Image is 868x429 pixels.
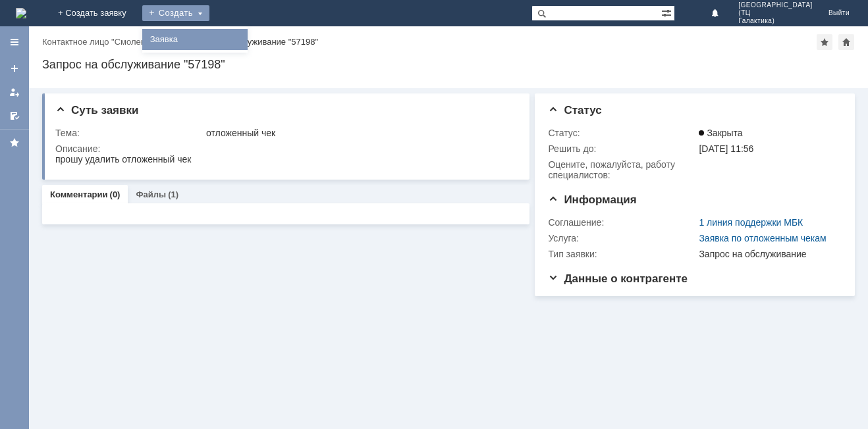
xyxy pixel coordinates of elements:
div: Тип заявки: [548,249,696,259]
div: Запрос на обслуживание "57198" [42,58,855,71]
div: (0) [110,189,121,199]
a: Заявка [145,32,245,47]
div: Запрос на обслуживание "57198" [186,37,318,47]
span: [DATE] 11:56 [699,143,753,154]
span: Данные о контрагенте [548,272,688,285]
a: Контактное лицо "Смоленск (ТЦ … [42,37,181,47]
a: Комментарии [50,189,108,199]
div: Добавить в избранное [817,34,832,50]
div: Соглашение: [548,217,696,228]
div: Сделать домашней страницей [838,34,854,50]
a: Заявка по отложенным чекам [699,233,826,243]
div: Тема: [55,128,203,138]
a: Перейти на домашнюю страницу [16,8,26,18]
span: Суть заявки [55,104,138,116]
div: Oцените, пожалуйста, работу специалистов: [548,159,696,180]
span: (ТЦ [738,9,813,17]
a: Файлы [136,189,166,199]
a: 1 линия поддержки МБК [699,217,803,228]
span: Расширенный поиск [661,6,674,18]
div: (1) [168,189,178,199]
div: Описание: [55,143,514,154]
img: logo [16,8,26,18]
a: Создать заявку [4,58,25,79]
span: Информация [548,193,636,206]
div: Решить до: [548,143,696,154]
span: Статус [548,104,601,116]
span: Галактика) [738,17,813,25]
span: Закрыта [699,128,742,138]
div: Создать [142,5,209,21]
div: Статус: [548,128,696,138]
div: / [42,37,186,47]
span: [GEOGRAPHIC_DATA] [738,1,813,9]
div: отложенный чек [206,128,512,138]
div: Услуга: [548,233,696,243]
a: Мои согласования [4,105,25,126]
div: Запрос на обслуживание [699,249,836,259]
a: Мои заявки [4,82,25,103]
